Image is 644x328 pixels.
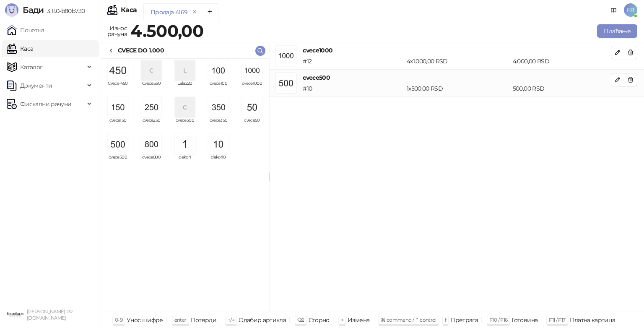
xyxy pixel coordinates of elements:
[239,315,286,325] div: Одабир артикла
[205,81,232,94] span: cvece100
[239,118,265,131] span: cvece50
[175,134,195,154] img: Slika
[108,134,128,154] img: Slika
[511,57,613,66] div: 4.000,00 RSD
[141,60,161,81] div: C
[348,315,369,325] div: Измена
[115,317,122,323] span: 0-9
[405,84,511,93] div: 1 x 500,00 RSD
[7,40,33,57] a: Каса
[5,3,18,17] img: Logo
[202,3,218,20] button: Add tab
[138,118,165,131] span: cvece250
[511,84,613,93] div: 500,00 RSD
[27,309,73,321] small: [PERSON_NAME] PR [DOMAIN_NAME]
[242,60,262,81] img: Slika
[208,97,229,117] img: Slika
[118,46,164,55] div: CVECE DO 1.000
[130,21,203,41] strong: 4.500,00
[151,8,187,17] div: Продаја 4169
[108,60,128,81] img: Slika
[138,155,165,168] span: cvece800
[570,315,615,325] div: Платна картица
[141,134,161,154] img: Slika
[104,81,131,94] span: Cvece 450
[549,317,565,323] span: F11 / F17
[138,81,165,94] span: Cvece550
[341,317,343,323] span: +
[597,24,637,38] button: Плаћање
[381,317,436,323] span: ⌘ command / ⌃ control
[171,118,198,131] span: cvece300
[104,118,131,131] span: cvece150
[489,317,507,323] span: F10 / F16
[303,46,611,55] h4: cvece1000
[445,317,446,323] span: f
[104,155,131,168] span: cvece500
[205,118,232,131] span: cvece350
[127,315,163,325] div: Унос шифре
[189,8,200,16] button: remove
[624,3,637,17] span: EB
[44,7,85,15] span: 3.11.0-b80b730
[208,60,229,81] img: Slika
[309,315,330,325] div: Сторно
[301,57,405,66] div: # 12
[228,317,234,323] span: ↑/↓
[607,3,621,17] a: Документација
[7,22,44,39] a: Почетна
[239,81,265,94] span: cvece1000
[121,7,137,13] div: Каса
[171,155,198,168] span: dekor1
[175,97,195,117] div: C
[174,317,187,323] span: enter
[303,73,611,82] h4: cvece500
[191,315,217,325] div: Потврди
[450,315,478,325] div: Претрага
[175,60,195,81] div: L
[20,96,71,112] span: Фискални рачуни
[297,317,304,323] span: ⌫
[301,84,405,93] div: # 10
[405,57,511,66] div: 4 x 1.000,00 RSD
[23,5,44,15] span: Бади
[512,315,538,325] div: Готовина
[101,59,269,312] div: grid
[20,59,43,75] span: Каталог
[108,97,128,117] img: Slika
[141,97,161,117] img: Slika
[7,306,23,323] img: 64x64-companyLogo-0e2e8aaa-0bd2-431b-8613-6e3c65811325.png
[205,155,232,168] span: dekor10
[20,77,52,94] span: Документи
[208,134,229,154] img: Slika
[242,97,262,117] img: Slika
[106,23,129,39] div: Износ рачуна
[171,81,198,94] span: Lala220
